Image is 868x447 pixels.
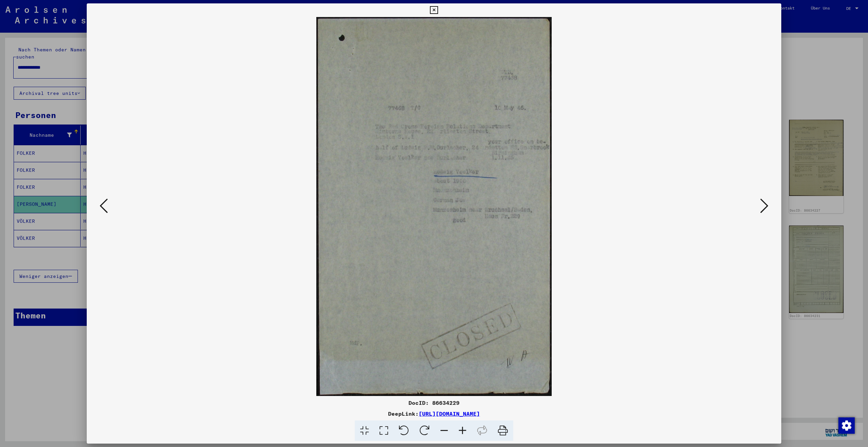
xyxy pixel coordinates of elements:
[838,417,854,433] div: Zustimmung ändern
[87,410,781,418] div: DeepLink:
[110,17,758,396] img: 001.jpg
[838,417,855,434] img: Zustimmung ändern
[419,410,480,417] a: [URL][DOMAIN_NAME]
[87,399,781,407] div: DocID: 86634229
